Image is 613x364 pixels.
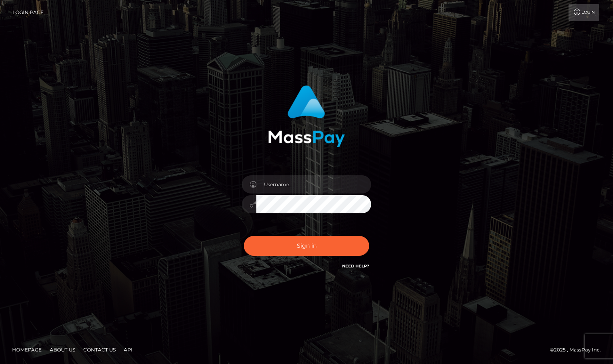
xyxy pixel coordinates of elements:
input: Username... [256,175,371,194]
button: Sign in [244,236,369,256]
a: Login [569,4,599,21]
a: Login Page [13,4,44,21]
div: © 2025 , MassPay Inc. [550,345,607,354]
a: Contact Us [80,343,119,356]
a: Homepage [9,343,45,356]
a: API [120,343,136,356]
img: MassPay Login [268,85,345,147]
a: Need Help? [342,263,369,269]
a: About Us [47,343,78,356]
